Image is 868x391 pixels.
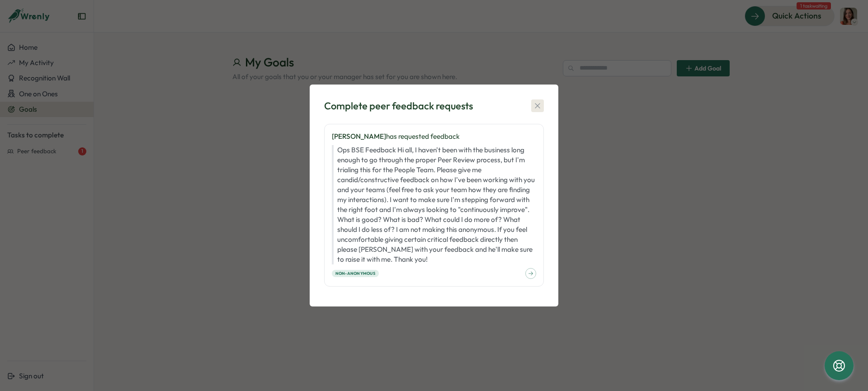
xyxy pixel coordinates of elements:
span: [PERSON_NAME] [332,132,386,141]
div: Complete peer feedback requests [324,99,473,113]
a: [PERSON_NAME]has requested feedback Ops BSE Feedback Hi all, I haven't been with the business lon... [324,124,544,287]
p: Ops BSE Feedback Hi all, I haven't been with the business long enough to go through the proper Pe... [332,145,536,264]
span: Non-anonymous [335,270,375,277]
p: has requested feedback [332,132,536,141]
